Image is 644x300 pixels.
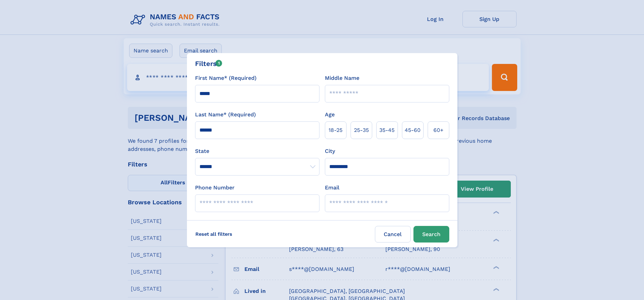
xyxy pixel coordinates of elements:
div: Filters [195,59,222,69]
label: City [325,147,335,155]
span: 35‑45 [379,126,395,134]
label: Last Name* (Required) [195,111,256,119]
button: Search [413,226,449,243]
label: Cancel [375,226,411,243]
span: 18‑25 [329,126,342,134]
label: Middle Name [325,74,359,82]
span: 60+ [433,126,444,134]
label: State [195,147,319,155]
span: 45‑60 [405,126,421,134]
label: Email [325,184,339,192]
span: 25‑35 [354,126,369,134]
label: Phone Number [195,184,235,192]
label: Age [325,111,335,119]
label: First Name* (Required) [195,74,257,82]
label: Reset all filters [191,226,237,242]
